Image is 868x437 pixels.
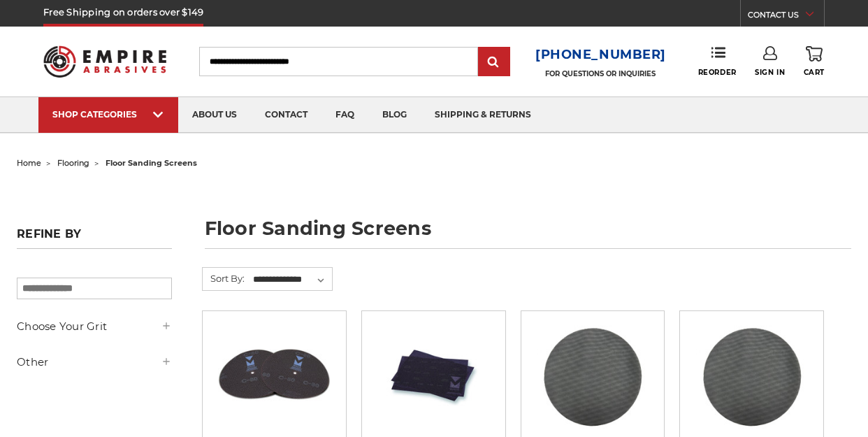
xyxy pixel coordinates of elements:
img: Empire Abrasives [43,38,166,86]
img: 7" x 7/8" Mesh Sanding Screen Edger Discs [218,321,330,433]
h5: Refine by [17,227,172,249]
input: Submit [480,48,508,76]
select: Sort By: [251,269,332,290]
a: home [17,158,41,168]
p: FOR QUESTIONS OR INQUIRIES [535,69,666,78]
span: Reorder [698,68,737,77]
a: flooring [57,158,89,168]
a: faq [321,97,368,133]
span: Sign In [755,68,785,77]
a: Cart [804,46,825,77]
a: contact [251,97,321,133]
a: about us [178,97,251,133]
h5: Other [17,354,172,371]
span: Cart [804,68,825,77]
img: 20" Floor Sanding Mesh Screen [537,321,649,433]
a: blog [368,97,421,133]
h1: floor sanding screens [205,219,851,249]
h5: Choose Your Grit [17,318,172,335]
label: Sort By: [203,268,245,289]
img: 12" x 18" Floor Sanding Screens [377,321,489,433]
div: SHOP CATEGORIES [52,109,164,120]
a: [PHONE_NUMBER] [535,45,666,65]
span: floor sanding screens [106,158,197,168]
img: 19" Floor Sanding Mesh Screen [696,321,808,433]
a: CONTACT US [748,7,824,27]
a: shipping & returns [421,97,545,133]
a: Reorder [698,46,737,76]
